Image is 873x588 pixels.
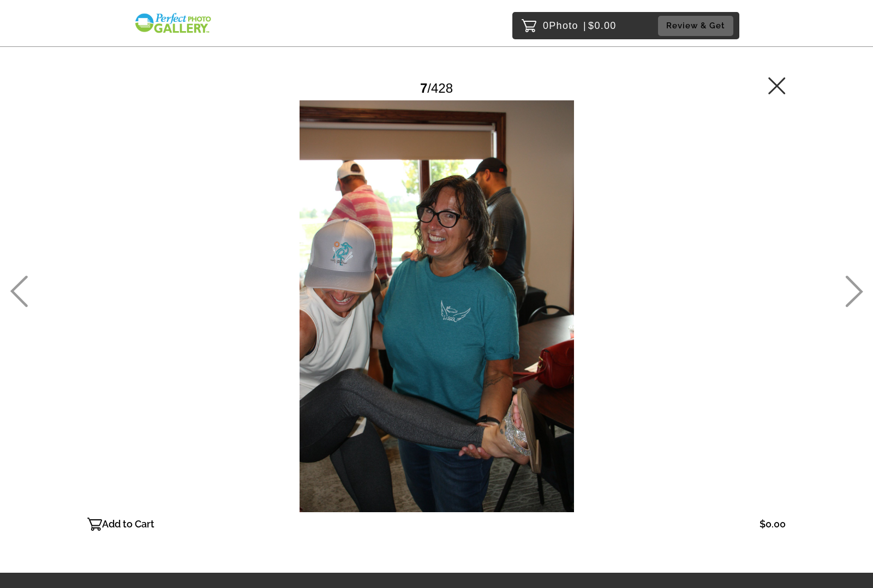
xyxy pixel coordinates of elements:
span: 7 [420,81,427,95]
span: 428 [431,81,453,95]
p: $0.00 [760,515,786,533]
span: | [583,20,587,31]
a: Review & Get [658,16,737,36]
img: Snapphound Logo [134,12,212,34]
p: Add to Cart [102,515,154,533]
p: 0 $0.00 [543,17,617,34]
button: Review & Get [658,16,733,36]
span: Photo [549,17,578,34]
div: / [420,76,453,100]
